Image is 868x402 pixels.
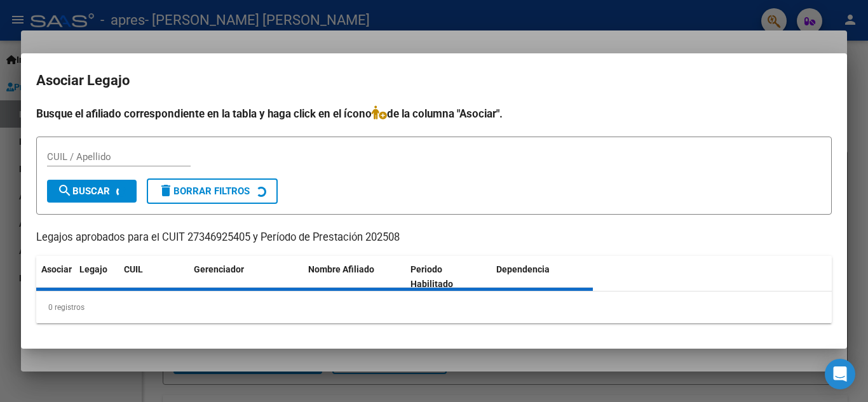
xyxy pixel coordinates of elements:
datatable-header-cell: Nombre Afiliado [303,256,405,298]
span: Periodo Habilitado [410,264,453,289]
button: Borrar Filtros [147,178,278,204]
mat-icon: delete [158,183,173,198]
datatable-header-cell: Asociar [36,256,74,298]
div: 0 registros [36,291,832,323]
datatable-header-cell: CUIL [119,256,189,298]
datatable-header-cell: Periodo Habilitado [405,256,491,298]
datatable-header-cell: Gerenciador [189,256,303,298]
span: Dependencia [496,264,550,274]
h4: Busque el afiliado correspondiente en la tabla y haga click en el ícono de la columna "Asociar". [36,105,832,122]
span: CUIL [124,264,143,274]
span: Legajo [79,264,107,274]
span: Gerenciador [194,264,244,274]
datatable-header-cell: Legajo [74,256,119,298]
span: Asociar [41,264,72,274]
h2: Asociar Legajo [36,69,832,93]
mat-icon: search [57,183,72,198]
datatable-header-cell: Dependencia [491,256,593,298]
div: Open Intercom Messenger [825,359,855,389]
p: Legajos aprobados para el CUIT 27346925405 y Período de Prestación 202508 [36,230,832,246]
span: Buscar [57,185,110,197]
button: Buscar [47,180,137,203]
span: Nombre Afiliado [308,264,374,274]
span: Borrar Filtros [158,185,250,197]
